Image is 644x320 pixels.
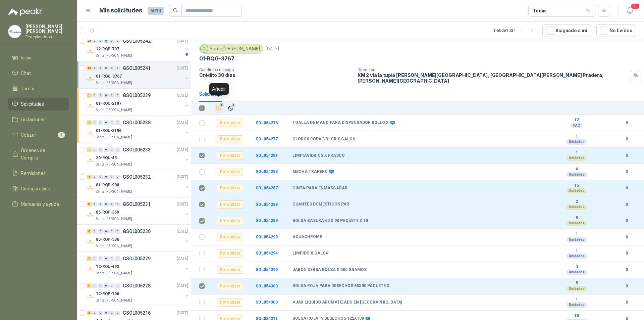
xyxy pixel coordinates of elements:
p: [DATE] [177,147,188,153]
h1: Mis solicitudes [99,6,142,15]
div: 0 [104,311,109,315]
div: 1 [87,147,92,152]
a: Chat [8,67,69,80]
div: 0 [109,256,114,261]
img: Company Logo [87,292,95,301]
p: 01-RQU-2196 [96,128,121,134]
p: 01-RQG-3767 [199,55,234,62]
b: 2 [553,199,600,204]
div: Unidades [566,270,587,275]
a: SOL054288 [256,202,278,207]
p: Santa [PERSON_NAME] [96,243,132,249]
a: Manuales y ayuda [8,198,69,211]
p: GSOL005241 [123,66,151,71]
b: 0 [617,136,636,142]
img: Company Logo [87,75,95,83]
div: 0 [104,202,109,207]
div: 0 [109,202,114,207]
b: 0 [617,234,636,240]
b: BOLSA BASURA 60 X 90 PAQUETE X 10 [292,218,368,224]
p: 12-RQU-493 [96,264,119,270]
div: Unidades [566,139,587,145]
a: SOL054303 [256,300,278,305]
div: 0 [92,93,97,98]
div: Por cotizar [217,282,243,290]
span: Órdenes de Compra [21,147,63,162]
div: 0 [104,175,109,179]
div: 0 [109,120,114,125]
a: 1 0 0 0 0 0 GSOL005239[DATE] Company Logo01-RQU-2197Santa [PERSON_NAME] [87,91,190,113]
div: 0 [98,202,103,207]
a: SOL054276 [256,121,278,125]
button: Asignado a mi [542,24,591,37]
div: 0 [109,147,114,152]
b: 0 [617,152,636,159]
p: Santa [PERSON_NAME] [96,53,132,58]
div: 0 [98,120,103,125]
a: SOL054287 [256,186,278,190]
div: Unidades [566,286,587,291]
a: SOL054277 [256,137,278,141]
div: 0 [115,256,120,261]
p: GSOL005239 [123,93,151,98]
b: 3 [553,265,600,270]
div: 0 [98,39,103,43]
b: CINTA PARA ENMASCARAR [292,186,347,191]
img: Logo peakr [8,8,42,16]
div: 0 [115,175,120,179]
a: 1 0 0 0 0 0 GSOL005233[DATE] Company Logo20-RQU-43Santa [PERSON_NAME] [87,146,190,167]
p: Ferreplasticos [25,35,69,39]
button: Añadir [214,103,223,113]
b: 0 [617,185,636,191]
img: Company Logo [87,265,95,273]
div: 4 [87,175,92,179]
span: Cotizar [21,131,36,139]
p: Condición de pago [199,67,352,72]
div: 0 [109,39,114,43]
p: Crédito 30 días [199,72,352,78]
div: PAC [571,123,583,128]
p: 12-RQP-706 [96,291,119,297]
p: Santa [PERSON_NAME] [96,162,132,167]
b: AJAX LIQUIDO AROMATIZADO EN [GEOGRAPHIC_DATA] [292,300,402,305]
p: Santa [PERSON_NAME] [96,189,132,194]
p: Santa [PERSON_NAME] [96,216,132,222]
div: Por cotizar [217,233,243,241]
p: GSOL005228 [123,283,151,288]
div: 0 [92,202,97,207]
a: 23 0 0 0 0 0 GSOL005242[DATE] Company Logo12-RQP-707Santa [PERSON_NAME] [87,37,190,58]
div: 0 [115,283,120,288]
div: Santa [PERSON_NAME] [199,44,263,54]
div: 0 [115,229,120,234]
a: SOL054283 [256,169,278,174]
span: 5 [231,102,236,108]
p: [DATE] [266,46,279,52]
div: 1 [87,93,92,98]
p: Santa [PERSON_NAME] [96,135,132,140]
div: Unidades [566,155,587,161]
p: GSOL005242 [123,39,151,43]
a: Cotizar3 [8,129,69,141]
p: [DATE] [177,228,188,235]
div: 0 [104,39,109,43]
div: 0 [98,93,103,98]
div: 0 [109,93,114,98]
b: 0 [617,169,636,175]
div: Unidades [566,221,587,226]
div: 0 [92,66,97,71]
div: 0 [109,175,114,179]
p: GSOL005230 [123,229,151,234]
span: Tareas [21,85,36,92]
b: 1 [553,232,600,237]
div: Por cotizar [217,135,243,143]
p: GSOL005232 [123,175,151,179]
span: Inicio [21,54,32,61]
a: SOL054289 [256,218,278,223]
div: Por cotizar [217,119,243,127]
p: 01-RQG-3767 [96,73,122,80]
b: 1 [553,297,600,303]
p: [DATE] [177,310,188,316]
